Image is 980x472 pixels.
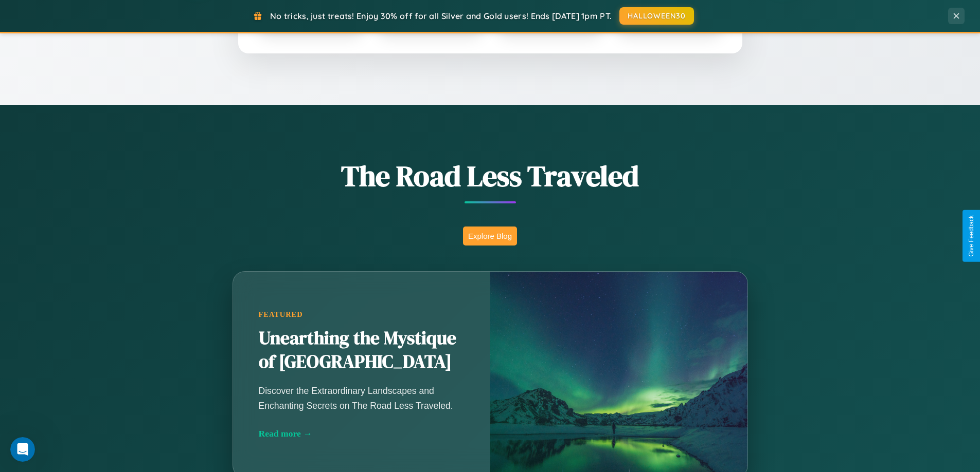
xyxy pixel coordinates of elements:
iframe: Intercom live chat [10,437,35,462]
div: Read more → [259,428,465,439]
button: Explore Blog [463,226,517,246]
div: Give Feedback [968,215,975,257]
button: HALLOWEEN30 [619,7,694,25]
h2: Unearthing the Mystique of [GEOGRAPHIC_DATA] [259,327,465,374]
p: Discover the Extraordinary Landscapes and Enchanting Secrets on The Road Less Traveled. [259,384,465,412]
div: Featured [259,310,465,319]
h1: The Road Less Traveled [182,156,799,196]
span: No tricks, just treats! Enjoy 30% off for all Silver and Gold users! Ends [DATE] 1pm PT. [270,11,612,21]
